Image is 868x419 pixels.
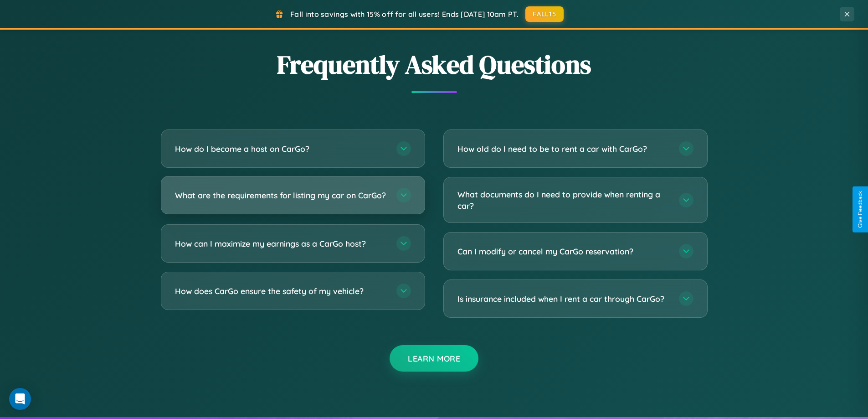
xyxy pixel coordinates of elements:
h3: How does CarGo ensure the safety of my vehicle? [175,285,387,297]
h3: How can I maximize my earnings as a CarGo host? [175,238,387,249]
button: FALL15 [525,6,564,22]
h3: What are the requirements for listing my car on CarGo? [175,190,387,201]
div: Open Intercom Messenger [9,388,31,410]
button: Learn More [390,345,478,372]
span: Fall into savings with 15% off for all users! Ends [DATE] 10am PT. [290,10,519,19]
h3: What documents do I need to provide when renting a car? [457,189,670,211]
h3: How do I become a host on CarGo? [175,143,387,155]
h3: How old do I need to be to rent a car with CarGo? [457,143,670,155]
h2: Frequently Asked Questions [161,47,708,82]
div: Give Feedback [857,191,863,228]
h3: Can I modify or cancel my CarGo reservation? [457,246,670,257]
h3: Is insurance included when I rent a car through CarGo? [457,293,670,305]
